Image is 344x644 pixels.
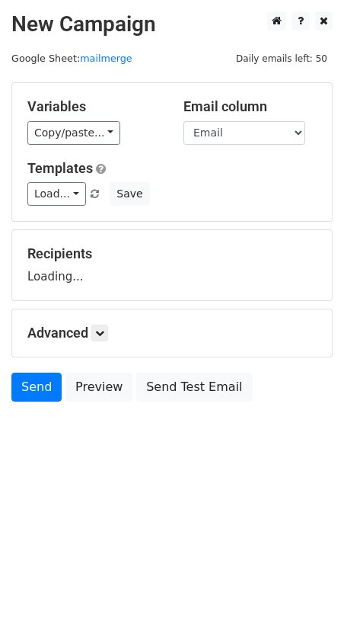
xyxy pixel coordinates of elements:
[183,98,317,115] h5: Email column
[27,245,317,285] div: Loading...
[11,11,333,37] h2: New Campaign
[110,182,149,206] button: Save
[136,373,252,402] a: Send Test Email
[27,121,120,145] a: Copy/paste...
[11,373,62,402] a: Send
[27,245,317,262] h5: Recipients
[27,325,317,341] h5: Advanced
[231,50,333,67] span: Daily emails left: 50
[80,53,132,64] a: mailmerge
[27,182,86,206] a: Load...
[231,53,333,64] a: Daily emails left: 50
[27,98,161,115] h5: Variables
[27,160,93,176] a: Templates
[11,53,132,64] small: Google Sheet:
[65,373,132,402] a: Preview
